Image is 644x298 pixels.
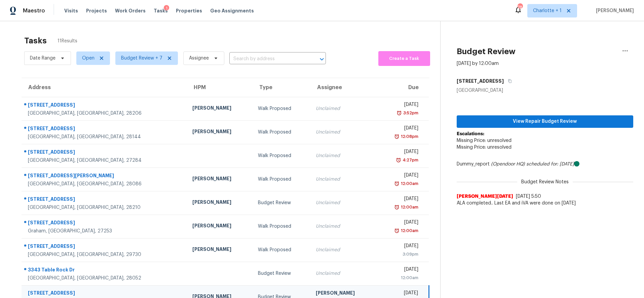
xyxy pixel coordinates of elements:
div: [DATE] [381,266,418,274]
div: 3:09pm [381,251,418,258]
div: [STREET_ADDRESS] [28,219,182,228]
div: 12:00am [400,204,418,211]
th: Address [22,78,187,97]
span: [DATE] 5:50 [516,194,541,199]
div: 4:27pm [401,157,418,163]
span: Missing Price: unresolved [457,145,512,150]
img: Overdue Alarm Icon [396,157,401,163]
div: [DATE] [381,148,418,157]
div: [DATE] [381,195,418,204]
div: [GEOGRAPHIC_DATA], [GEOGRAPHIC_DATA], 29730 [28,251,182,258]
th: HPM [187,78,253,97]
img: Overdue Alarm Icon [394,133,400,140]
div: 12:00am [400,180,418,187]
i: scheduled for: [DATE] [526,162,574,166]
h2: Budget Review [457,48,516,55]
div: [STREET_ADDRESS] [28,243,182,251]
div: [GEOGRAPHIC_DATA], [GEOGRAPHIC_DATA], 28052 [28,275,182,282]
div: Unclaimed [316,176,371,183]
div: 1 [164,5,169,12]
div: Walk Proposed [258,176,305,183]
span: Projects [86,7,107,14]
img: Overdue Alarm Icon [394,204,400,211]
div: [GEOGRAPHIC_DATA] [457,87,634,94]
div: [GEOGRAPHIC_DATA], [GEOGRAPHIC_DATA], 27284 [28,157,182,164]
div: Walk Proposed [258,152,305,159]
div: [PERSON_NAME] [316,290,371,298]
span: Geo Assignments [210,7,254,14]
span: [PERSON_NAME][DATE] [457,193,513,200]
span: Visits [64,7,78,14]
th: Due [376,78,429,97]
div: [GEOGRAPHIC_DATA], [GEOGRAPHIC_DATA], 28206 [28,110,182,117]
div: [PERSON_NAME] [192,222,247,231]
div: [STREET_ADDRESS] [28,290,182,298]
div: [DATE] [381,290,418,298]
img: Overdue Alarm Icon [394,227,400,234]
div: 12:00am [400,227,418,234]
div: [STREET_ADDRESS] [28,196,182,204]
span: Properties [176,7,202,14]
div: Walk Proposed [258,105,305,112]
h2: Tasks [24,37,47,44]
th: Type [253,78,311,97]
div: Walk Proposed [258,129,305,136]
b: Escalations: [457,132,484,136]
div: [DATE] by 12:00am [457,60,499,67]
span: Budget Review + 7 [121,55,162,62]
div: 12:08pm [400,133,418,140]
div: [GEOGRAPHIC_DATA], [GEOGRAPHIC_DATA], 28086 [28,181,182,187]
div: [STREET_ADDRESS] [28,102,182,110]
div: Walk Proposed [258,247,305,253]
div: Unclaimed [316,270,371,277]
button: Open [317,54,327,64]
span: Missing Price: unresolved [457,138,512,143]
div: Unclaimed [316,199,371,206]
span: Date Range [30,55,55,62]
div: Graham, [GEOGRAPHIC_DATA], 27253 [28,228,182,234]
div: [PERSON_NAME] [192,128,247,137]
div: Walk Proposed [258,223,305,230]
div: Unclaimed [316,223,371,230]
h5: [STREET_ADDRESS] [457,78,504,84]
span: Maestro [23,7,45,14]
button: Create a Task [378,51,430,66]
button: Copy Address [504,75,513,87]
div: Budget Review [258,199,305,206]
div: [DATE] [381,101,418,110]
i: (Opendoor HQ) [491,162,525,166]
div: 3:52pm [402,110,418,116]
div: 78 [518,4,522,11]
span: Budget Review Notes [517,179,573,185]
span: [PERSON_NAME] [593,7,634,14]
input: Search by address [229,54,307,64]
span: Create a Task [382,55,426,63]
div: Unclaimed [316,152,371,159]
div: [PERSON_NAME] [192,105,247,113]
span: ALA completed.. Last EA and iVA were done on [DATE] [457,200,634,207]
th: Assignee [310,78,376,97]
span: Assignee [189,55,209,62]
div: [DATE] [381,219,418,227]
div: [STREET_ADDRESS][PERSON_NAME] [28,172,182,181]
span: Work Orders [115,7,146,14]
div: 3343 Table Rock Dr [28,266,182,275]
div: [DATE] [381,172,418,180]
div: [PERSON_NAME] [192,246,247,254]
div: [DATE] [381,243,418,251]
div: [STREET_ADDRESS] [28,149,182,157]
img: Overdue Alarm Icon [394,180,400,187]
div: Dummy_report [457,161,634,167]
div: 12:00am [381,274,418,281]
span: Charlotte + 1 [533,7,562,14]
span: 11 Results [58,38,77,44]
span: View Repair Budget Review [462,117,628,126]
span: Open [82,55,94,62]
div: Unclaimed [316,129,371,136]
span: Tasks [154,8,168,13]
div: [GEOGRAPHIC_DATA], [GEOGRAPHIC_DATA], 28144 [28,134,182,140]
div: Budget Review [258,270,305,277]
div: [STREET_ADDRESS] [28,125,182,134]
div: Unclaimed [316,247,371,253]
div: [DATE] [381,125,418,133]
